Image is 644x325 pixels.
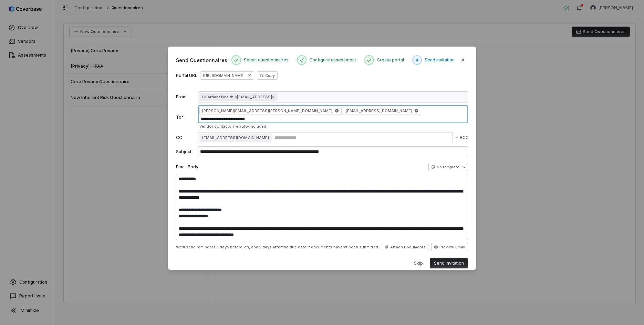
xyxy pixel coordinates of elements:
[216,245,243,249] span: 3 days before,
[244,245,258,249] span: on, and
[200,71,254,80] a: [URL][DOMAIN_NAME]
[176,164,198,170] label: Email Body
[377,57,404,63] span: Create portal
[244,57,289,63] span: Select questionnaires
[199,124,468,129] div: Vendor contacts are auto-included
[309,57,356,63] span: Configure assessment
[430,258,468,268] button: Send Invitation
[454,130,470,146] button: BCC
[176,245,216,250] span: We'll send reminders
[199,107,342,115] span: [PERSON_NAME][EMAIL_ADDRESS][PERSON_NAME][DOMAIN_NAME]
[176,135,195,140] label: CC
[176,149,195,155] label: Subject
[416,58,418,63] span: 4
[202,94,274,100] span: Guardant Health <[EMAIL_ADDRESS]>
[259,245,282,249] span: 2 days after
[431,243,468,251] button: Preview Email
[343,107,422,115] span: [EMAIL_ADDRESS][DOMAIN_NAME]
[176,73,197,78] label: Portal URL
[410,258,427,268] button: Skip
[390,245,426,250] span: Attach Documents
[176,94,195,100] label: From
[202,135,269,140] span: [EMAIL_ADDRESS][DOMAIN_NAME]
[382,243,428,251] button: Attach Documents
[176,57,227,64] span: Send Questionnaires
[425,57,455,63] span: Send invitation
[282,245,379,250] span: the due date if documents haven't been submitted.
[257,71,278,80] button: Copy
